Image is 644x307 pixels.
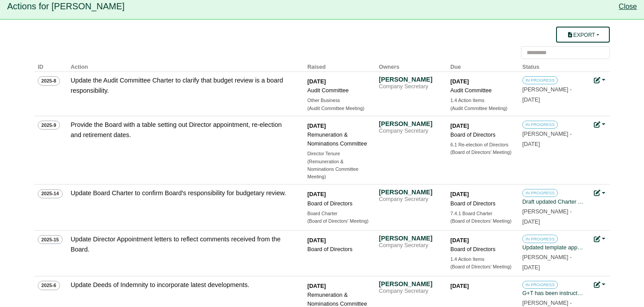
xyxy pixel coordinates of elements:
div: Director Tenure [307,150,370,157]
span: [DATE] [522,141,540,147]
span: IN PROGRESS [522,281,558,289]
span: 2025-6 [38,281,60,290]
a: IN PROGRESS [PERSON_NAME] -[DATE] [522,75,584,103]
div: Remuneration & Nominations Committee [307,130,370,148]
span: [DATE] [522,97,540,103]
div: Board of Directors [450,130,513,139]
div: (Board of Directors' Meeting) [450,263,513,271]
small: [PERSON_NAME] - [522,131,572,147]
th: Raised [304,59,375,72]
div: Company Secretary [379,288,441,295]
div: Board Charter [307,210,370,217]
a: IN PROGRESS Draft updated Charter provided to the Chair for review and comment. [PERSON_NAME] -[D... [522,188,584,224]
span: 2025-14 [38,189,63,198]
div: Company Secretary [379,128,441,135]
a: Director Tenure (Remuneration & Nominations Committee Meeting) [307,150,370,181]
th: Owners [375,59,447,72]
a: 1.4 Action Items (Audit Committee Meeting) [450,97,513,112]
div: 6.1 Re-election of Directors [450,141,513,149]
div: [DATE] [450,282,513,291]
div: [PERSON_NAME] [379,75,441,83]
div: Update Board Charter to confirm Board's responsibility for budgetary review. [71,188,293,198]
div: Board of Directors [307,199,370,208]
a: 7.4.1 Board Charter (Board of Directors' Meeting) [450,210,513,225]
span: 2025-15 [38,235,63,244]
th: Status [519,59,590,72]
div: (Remuneration & Nominations Committee Meeting) [307,158,370,181]
div: [DATE] [450,190,513,199]
div: [DATE] [307,236,370,245]
span: IN PROGRESS [522,235,558,243]
a: [PERSON_NAME] Company Secretary [379,234,441,249]
div: Company Secretary [379,242,441,249]
div: [PERSON_NAME] [379,120,441,128]
span: IN PROGRESS [522,121,558,129]
div: [PERSON_NAME] [379,280,441,288]
div: [DATE] [307,122,370,130]
div: Update Director Appointment letters to reflect comments received from the Board. [71,234,293,255]
div: [PERSON_NAME] [379,234,441,242]
button: Export [556,27,610,43]
a: Board Charter (Board of Directors' Meeting) [307,210,370,225]
div: Board of Directors [450,199,513,208]
div: Audit Committee [307,86,370,95]
a: IN PROGRESS Updated template appointment letters have been provided to the Chair for review. [PER... [522,234,584,271]
a: [PERSON_NAME] Company Secretary [379,75,441,91]
div: (Board of Directors' Meeting) [307,217,370,225]
a: [PERSON_NAME] Company Secretary [379,120,441,135]
div: Update the Audit Committee Charter to clarify that budget review is a board responsibility. [71,75,293,96]
a: 1.4 Action Items (Board of Directors' Meeting) [450,256,513,271]
span: [DATE] [522,219,540,225]
div: [DATE] [307,77,370,86]
a: Close [619,3,637,10]
div: Company Secretary [379,83,441,91]
div: [PERSON_NAME] [379,188,441,196]
div: (Audit Committee Meeting) [307,105,370,112]
div: Update Deeds of Indemnity to incorporate latest developments. [71,280,293,290]
div: (Board of Directors' Meeting) [450,217,513,225]
th: Due [447,59,519,72]
th: ID [34,59,67,72]
span: IN PROGRESS [522,76,558,84]
div: [DATE] [450,122,513,130]
div: (Board of Directors' Meeting) [450,149,513,156]
div: Board of Directors [307,245,370,254]
a: IN PROGRESS [PERSON_NAME] -[DATE] [522,120,584,147]
a: [PERSON_NAME] Company Secretary [379,188,441,203]
div: Other Business [307,97,370,104]
div: Board of Directors [450,245,513,254]
span: 2025-9 [38,121,60,130]
div: Provide the Board with a table setting out Director appointment, re-election and retirement dates. [71,120,293,140]
div: Updated template appointment letters have been provided to the Chair for review. [522,243,584,252]
div: [DATE] [307,282,370,291]
div: G+T has been instructed to prepare updated Deeds of Indemnity. [522,289,584,298]
a: Other Business (Audit Committee Meeting) [307,97,370,112]
div: 1.4 Action Items [450,97,513,104]
small: [PERSON_NAME] - [522,209,572,225]
small: [PERSON_NAME] - [522,254,572,271]
span: 2025-8 [38,76,60,85]
div: 7.4.1 Board Charter [450,210,513,217]
span: [DATE] [522,264,540,271]
a: 6.1 Re-election of Directors (Board of Directors' Meeting) [450,141,513,157]
div: Audit Committee [450,86,513,95]
div: [DATE] [450,236,513,245]
span: IN PROGRESS [522,189,558,197]
a: [PERSON_NAME] Company Secretary [379,280,441,295]
div: [DATE] [307,190,370,199]
div: 1.4 Action Items [450,256,513,263]
div: (Audit Committee Meeting) [450,105,513,112]
div: [DATE] [450,77,513,86]
small: [PERSON_NAME] - [522,87,572,103]
div: Company Secretary [379,196,441,203]
th: Action [67,59,304,72]
div: Draft updated Charter provided to the Chair for review and comment. [522,197,584,206]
